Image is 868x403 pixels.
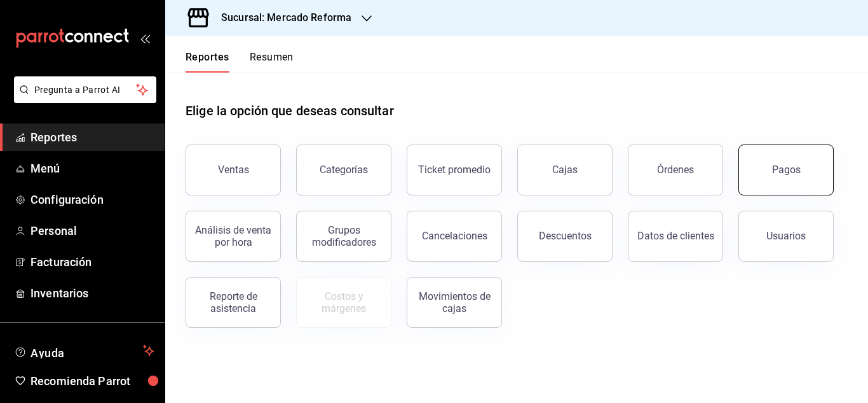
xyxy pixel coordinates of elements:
div: Análisis de venta por hora [194,224,273,248]
div: Costos y márgenes [304,290,383,315]
button: Descuentos [517,211,613,262]
button: Grupos modificadores [296,211,391,262]
a: Pregunta a Parrot AI [9,92,156,106]
button: Resumen [250,51,294,73]
div: Ticket promedio [418,164,491,176]
div: Órdenes [657,164,694,176]
div: navigation tabs [186,51,294,73]
div: Grupos modificadores [304,224,383,248]
span: Pregunta a Parrot AI [34,83,137,97]
div: Cajas [552,162,578,178]
div: Cancelaciones [422,230,487,242]
span: Reportes [31,129,154,146]
span: Inventarios [31,285,154,302]
button: Usuarios [738,211,834,262]
div: Ventas [218,164,249,176]
div: Movimientos de cajas [415,290,494,315]
div: Categorías [320,164,368,176]
h1: Elige la opción que deseas consultar [186,101,394,120]
button: Pregunta a Parrot AI [14,76,156,103]
span: Facturación [31,253,154,271]
div: Pagos [772,164,801,176]
span: Configuración [31,191,154,208]
button: Movimientos de cajas [407,277,502,328]
button: Ventas [186,145,281,195]
span: Ayuda [31,343,138,358]
button: Datos de clientes [628,211,723,262]
div: Datos de clientes [637,230,714,242]
a: Cajas [517,145,613,195]
div: Descuentos [539,230,592,242]
button: Órdenes [628,145,723,195]
button: Contrata inventarios para ver este reporte [296,277,391,328]
button: Análisis de venta por hora [186,211,281,262]
span: Personal [31,222,154,239]
div: Reporte de asistencia [194,290,273,315]
button: Pagos [738,145,834,195]
button: Cancelaciones [407,211,502,262]
button: Ticket promedio [407,145,502,195]
span: Menú [31,160,154,177]
h3: Sucursal: Mercado Reforma [211,10,351,25]
button: Reportes [186,51,229,73]
button: Categorías [296,145,391,195]
button: Reporte de asistencia [186,277,281,328]
button: open_drawer_menu [140,33,150,43]
div: Usuarios [766,230,806,242]
span: Recomienda Parrot [31,372,154,390]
